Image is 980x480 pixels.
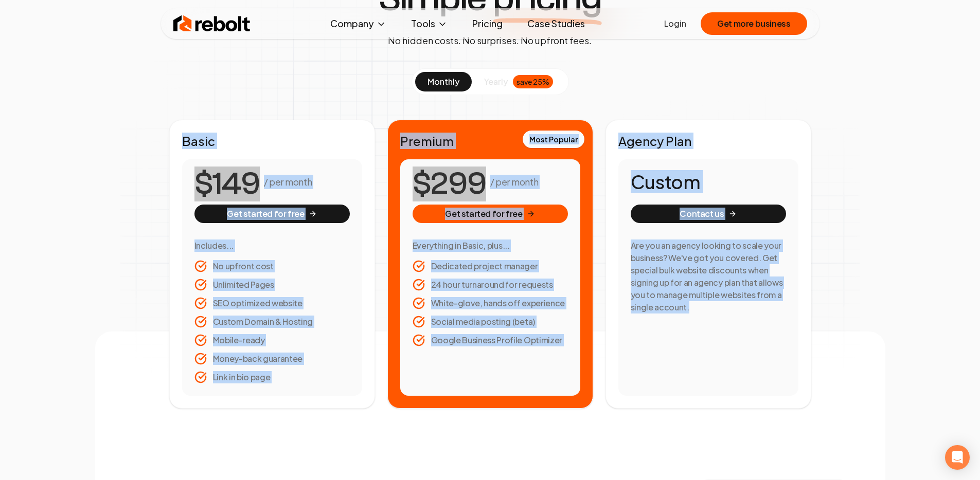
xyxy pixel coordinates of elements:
li: No upfront cost [194,260,350,272]
h2: Basic [182,133,362,149]
li: Google Business Profile Optimizer [413,334,568,346]
button: Get started for free [413,205,568,223]
button: Contact us [631,205,786,223]
button: Company [322,13,395,34]
h3: Includes... [194,239,350,252]
p: / per month [490,175,538,189]
span: monthly [427,76,459,87]
h2: Agency Plan [618,133,798,149]
div: save 25% [513,75,553,88]
h1: Custom [631,172,786,192]
img: Rebolt Logo [173,13,251,34]
button: monthly [415,72,472,91]
h3: Are you an agency looking to scale your business? We've got you covered. Get special bulk website... [631,239,786,313]
li: Custom Domain & Hosting [194,316,350,328]
h3: Everything in Basic, plus... [413,239,568,252]
button: Get more business [701,12,807,35]
number-flow-react: $299 [413,161,486,207]
li: 24 hour turnaround for requests [413,279,568,291]
li: Link in bio page [194,371,350,383]
li: Dedicated project manager [413,260,568,272]
li: Unlimited Pages [194,279,350,291]
li: White-glove, hands off experience [413,297,568,309]
p: No hidden costs. No surprises. No upfront fees. [388,33,592,48]
a: Pricing [464,13,511,34]
a: Login [664,17,686,30]
li: Social media posting (beta) [413,316,568,328]
button: Get started for free [194,205,350,223]
li: SEO optimized website [194,297,350,309]
div: Most Popular [523,131,584,148]
li: Mobile-ready [194,334,350,346]
div: Open Intercom Messenger [945,445,970,470]
h2: Premium [400,133,580,149]
number-flow-react: $149 [194,161,260,207]
button: Tools [403,13,456,34]
a: Case Studies [519,13,593,34]
p: / per month [264,175,312,189]
button: yearlysave 25% [472,72,565,91]
li: Money-back guarantee [194,353,350,365]
span: yearly [484,76,508,88]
